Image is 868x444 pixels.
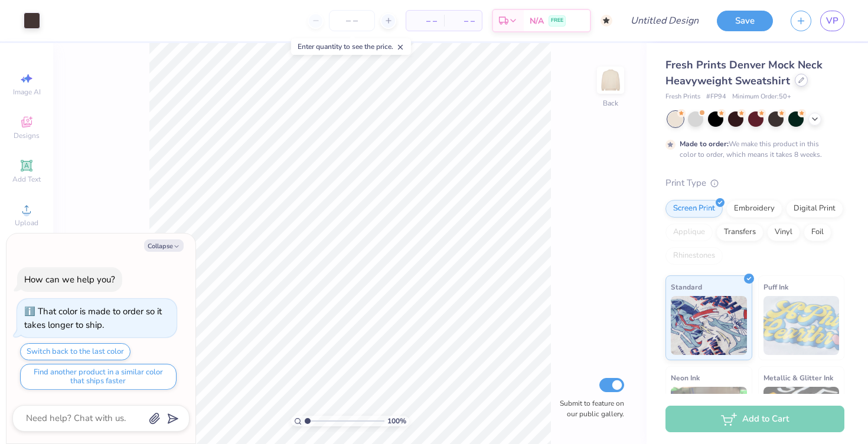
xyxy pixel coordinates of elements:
[665,92,700,102] span: Fresh Prints
[716,223,763,241] div: Transfers
[717,11,773,31] button: Save
[680,139,729,149] strong: Made to order:
[24,305,162,331] div: That color is made to order so it takes longer to ship.
[671,281,702,293] span: Standard
[665,58,823,88] span: Fresh Prints Denver Mock Neck Heavyweight Sweatshirt
[763,281,788,293] span: Puff Ink
[14,131,40,140] span: Designs
[551,17,563,25] span: FREE
[665,223,713,241] div: Applique
[826,14,838,28] span: VP
[706,92,726,102] span: # FP94
[820,11,844,31] a: VP
[291,38,411,55] div: Enter quantity to see the price.
[387,416,406,426] span: 100 %
[621,9,708,32] input: Untitled Design
[20,343,130,360] button: Switch back to the last color
[13,87,41,97] span: Image AI
[413,15,437,27] span: – –
[763,296,840,355] img: Puff Ink
[12,175,41,184] span: Add Text
[599,68,622,92] img: Back
[665,247,723,265] div: Rhinestones
[786,200,843,218] div: Digital Print
[451,15,475,27] span: – –
[603,98,618,108] div: Back
[665,200,723,218] div: Screen Print
[15,218,38,228] span: Upload
[24,274,115,285] div: How can we help you?
[763,371,833,384] span: Metallic & Glitter Ink
[726,200,782,218] div: Embroidery
[767,223,800,241] div: Vinyl
[329,10,375,31] input: – –
[144,239,184,252] button: Collapse
[671,371,700,384] span: Neon Ink
[665,176,844,190] div: Print Type
[732,92,791,102] span: Minimum Order: 50 +
[671,296,747,355] img: Standard
[553,398,624,419] label: Submit to feature on our public gallery.
[20,364,177,390] button: Find another product in a similar color that ships faster
[530,15,544,27] span: N/A
[680,139,825,160] div: We make this product in this color to order, which means it takes 8 weeks.
[804,223,831,241] div: Foil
